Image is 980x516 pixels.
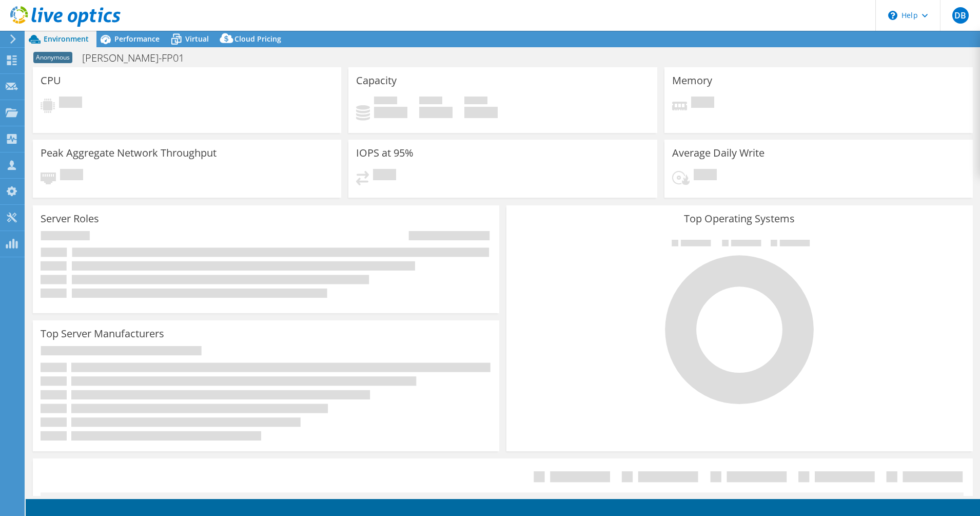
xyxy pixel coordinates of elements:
[374,107,407,118] h4: 0 GiB
[59,97,82,110] span: Pending
[464,107,498,118] h4: 0 GiB
[234,34,281,44] span: Cloud Pricing
[374,97,397,107] span: Used
[77,52,200,64] h1: [PERSON_NAME]-FP01
[185,34,209,44] span: Virtual
[356,75,397,86] h3: Capacity
[41,75,61,86] h3: CPU
[691,97,714,110] span: Pending
[952,7,969,24] span: DB
[694,169,717,183] span: Pending
[419,107,453,118] h4: 0 GiB
[60,169,83,183] span: Pending
[44,34,89,44] span: Environment
[373,169,396,183] span: Pending
[41,147,217,159] h3: Peak Aggregate Network Throughput
[419,97,442,107] span: Free
[41,213,99,224] h3: Server Roles
[672,75,712,86] h3: Memory
[33,52,72,63] span: Anonymous
[672,147,765,159] h3: Average Daily Write
[888,11,897,20] svg: \n
[514,213,965,224] h3: Top Operating Systems
[114,34,160,44] span: Performance
[41,328,164,339] h3: Top Server Manufacturers
[464,97,487,107] span: Total
[356,147,414,159] h3: IOPS at 95%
